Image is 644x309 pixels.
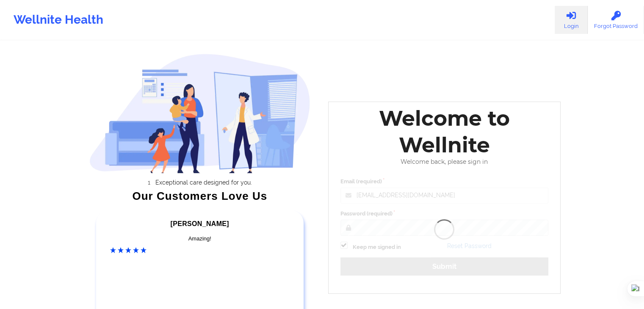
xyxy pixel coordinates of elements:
[334,105,555,158] div: Welcome to Wellnite
[89,192,310,200] div: Our Customers Love Us
[171,220,229,227] span: [PERSON_NAME]
[89,53,310,173] img: wellnite-auth-hero_200.c722682e.png
[555,6,588,34] a: Login
[588,6,644,34] a: Forgot Password
[97,179,310,186] li: Exceptional care designed for you.
[334,158,555,166] div: Welcome back, please sign in
[110,235,290,243] div: Amazing!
